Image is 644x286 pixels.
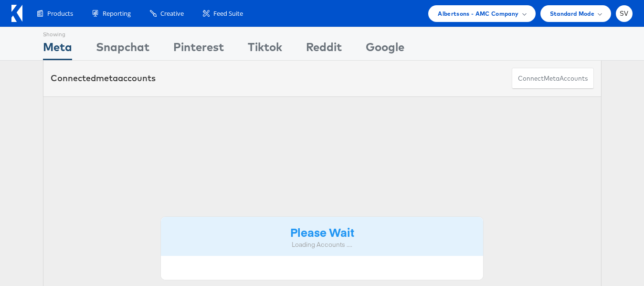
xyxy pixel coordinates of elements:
[43,27,72,39] div: Showing
[168,240,476,249] div: Loading Accounts ....
[47,9,73,18] span: Products
[103,9,131,18] span: Reporting
[160,9,184,18] span: Creative
[248,39,282,60] div: Tiktok
[290,224,354,240] strong: Please Wait
[213,9,243,18] span: Feed Suite
[366,39,404,60] div: Google
[51,72,156,85] div: Connected accounts
[96,39,149,60] div: Snapchat
[306,39,342,60] div: Reddit
[438,9,518,19] span: Albertsons - AMC Company
[512,68,594,89] button: ConnectmetaAccounts
[96,73,118,84] span: meta
[550,9,594,19] span: Standard Mode
[173,39,224,60] div: Pinterest
[544,74,560,83] span: meta
[43,39,72,60] div: Meta
[620,11,629,17] span: SV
